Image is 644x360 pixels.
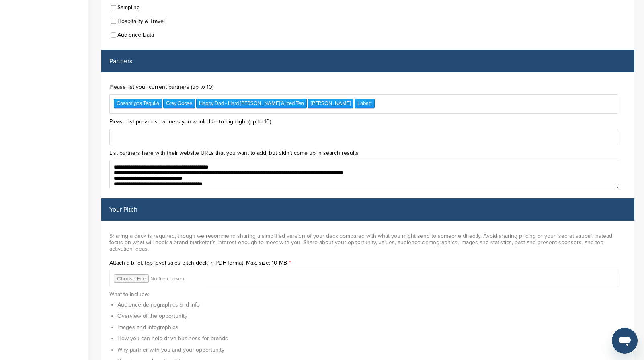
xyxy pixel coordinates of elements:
div: [PERSON_NAME] [308,99,353,108]
li: Images and infographics [117,323,626,331]
label: Partners [109,58,132,64]
li: How you can help drive business for brands [117,334,626,343]
li: Overview of the opportunity [117,312,626,320]
div: Happy Dad - Hard [PERSON_NAME] & Iced Tea [196,99,307,108]
label: List partners here with their website URLs that you want to add, but didn’t come up in search res... [109,150,626,156]
div: Labatt [355,99,375,108]
div: Grey Goose [163,99,195,108]
label: Please list your current partners (up to 10) [109,84,626,90]
div: Sharing a deck is required, though we recommend sharing a simplified version of your deck compare... [109,229,626,256]
iframe: Button to launch messaging window [612,328,638,354]
label: Please list previous partners you would like to highlight (up to 10) [109,119,626,125]
label: Audience Data [117,32,154,38]
label: Sampling [117,5,140,10]
label: Your Pitch [109,206,137,213]
label: Attach a brief, top-level sales pitch deck in PDF format. Max. size: 10 MB [109,260,626,266]
label: Hospitality & Travel [117,19,165,24]
li: Why partner with you and your opportunity [117,346,626,354]
li: Audience demographics and info [117,300,626,309]
div: Casamigos Tequila [114,99,162,108]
